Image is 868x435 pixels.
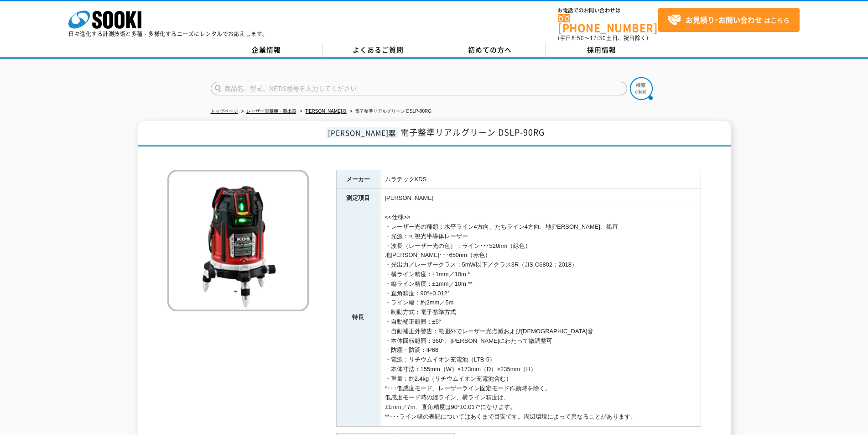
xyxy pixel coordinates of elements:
[211,82,627,95] input: 商品名、型式、NETIS番号を入力してください
[468,45,512,55] span: 初めての方へ
[558,14,658,33] a: [PHONE_NUMBER]
[348,107,431,116] li: 電子整準リアルグリーン DSLP-90RG
[590,34,606,42] span: 17:30
[558,34,648,42] span: (平日 ～ 土日、祝日除く)
[336,208,380,427] th: 特長
[400,126,545,138] span: 電子整準リアルグリーン DSLP-90RG
[558,8,658,13] span: お電話でのお問い合わせは
[68,31,268,37] p: 日々進化する計測技術と多種・多様化するニーズにレンタルでお応えします。
[305,109,347,114] a: [PERSON_NAME]器
[326,127,398,138] span: [PERSON_NAME]器
[572,34,584,42] span: 8:50
[211,109,238,114] a: トップページ
[246,109,296,114] a: レーザー測量機・墨出器
[211,43,322,57] a: 企業情報
[336,170,380,189] th: メーカー
[667,13,790,27] span: はこちら
[630,77,653,100] img: btn_search.png
[380,208,701,427] td: <<仕様>> ・レーザー光の種類：水平ライン4方向、たちライン4方向、地[PERSON_NAME]、鉛直 ・光源：可視光半導体レーザー ・波長（レーザー光の色）：ライン･･･520nm（緑色） ...
[336,189,380,208] th: 測定項目
[546,43,658,57] a: 採用情報
[380,189,701,208] td: [PERSON_NAME]
[380,170,701,189] td: ムラテックKDS
[322,43,434,57] a: よくあるご質問
[686,14,762,25] strong: お見積り･お問い合わせ
[434,43,546,57] a: 初めての方へ
[658,8,800,32] a: お見積り･お問い合わせはこちら
[167,170,309,311] img: 電子整準リアルグリーン DSLP-90RG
